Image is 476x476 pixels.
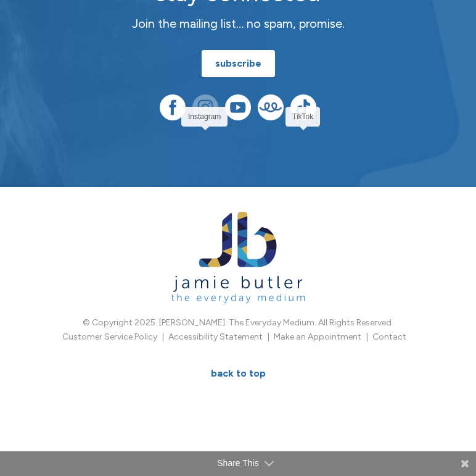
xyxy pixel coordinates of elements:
[197,360,279,387] a: BACK TO TOP
[285,107,320,127] div: TikTok
[290,94,316,120] img: TikTok
[160,94,186,120] img: Facebook
[62,332,157,342] a: Customer Service Policy
[171,212,305,304] img: Jamie Butler. The Everyday Medium
[372,332,406,342] a: Contact
[274,332,361,342] a: Make an Appointment
[35,316,441,330] p: © Copyright 2025. [PERSON_NAME]. The Everyday Medium. All Rights Reserved.
[181,107,228,127] div: Instagram
[225,94,251,120] img: YouTube
[168,332,263,342] a: Accessibility Statement
[171,289,305,299] a: Jamie Butler. The Everyday Medium
[35,14,441,33] p: Join the mailing list… no spam, promise.
[192,94,218,120] img: Instagram
[258,94,284,120] img: Teespring
[202,50,275,77] a: subscribe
